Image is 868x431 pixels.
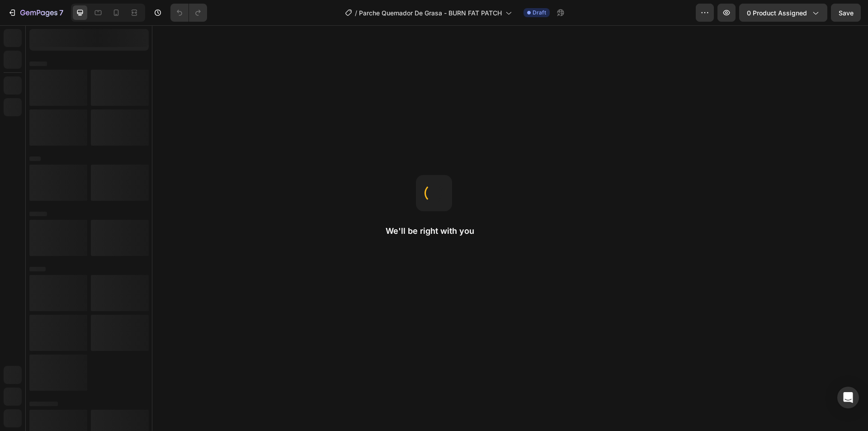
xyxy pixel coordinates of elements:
span: 0 product assigned [747,8,807,18]
span: / [355,8,357,18]
span: Parche Quemador De Grasa - BURN FAT PATCH [359,8,502,18]
div: Open Intercom Messenger [837,387,859,408]
div: Undo/Redo [170,4,207,22]
h2: We'll be right with you [386,226,482,237]
span: Save [839,9,854,17]
button: 7 [4,4,67,22]
button: 0 product assigned [739,4,827,22]
p: 7 [59,7,63,18]
button: Save [831,4,861,22]
span: Draft [533,9,546,17]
